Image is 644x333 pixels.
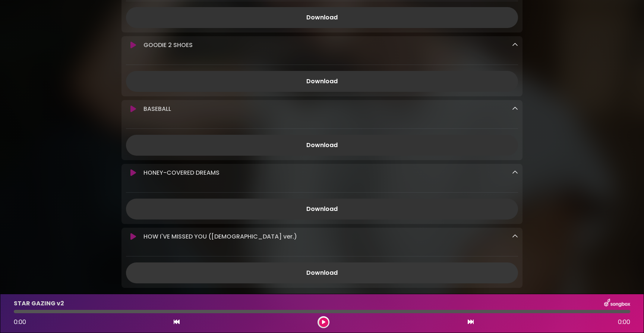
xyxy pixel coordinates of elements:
a: Download [126,262,518,283]
a: Download [126,7,518,28]
p: GOODIE 2 SHOES [143,41,193,50]
a: Download [126,71,518,92]
p: HOW I'VE MISSED YOU ([DEMOGRAPHIC_DATA] ver.) [143,232,297,241]
img: songbox-logo-white.png [604,299,630,308]
a: Download [126,199,518,220]
a: Download [126,135,518,156]
span: 0:00 [618,318,630,327]
p: BASEBALL [143,105,171,113]
p: HONEY-COVERED DREAMS [143,168,220,177]
p: STAR GAZING v2 [14,299,64,308]
span: 0:00 [14,318,26,326]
